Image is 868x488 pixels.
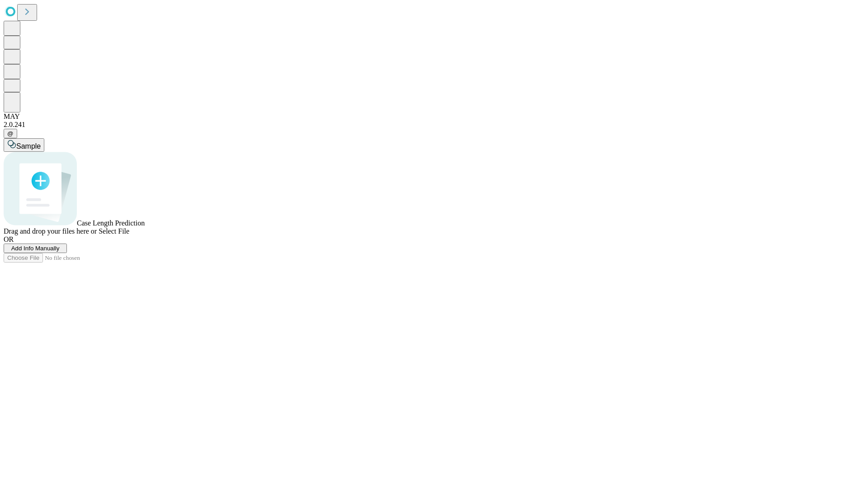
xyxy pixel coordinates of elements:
span: @ [7,130,14,137]
span: Sample [16,142,41,150]
span: Case Length Prediction [77,219,145,227]
button: Add Info Manually [4,244,67,253]
span: Drag and drop your files here or [4,227,97,235]
button: Sample [4,138,44,152]
span: Add Info Manually [11,245,60,252]
button: @ [4,129,17,138]
div: 2.0.241 [4,121,864,129]
div: MAY [4,113,864,121]
span: OR [4,235,14,243]
span: Select File [99,227,129,235]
